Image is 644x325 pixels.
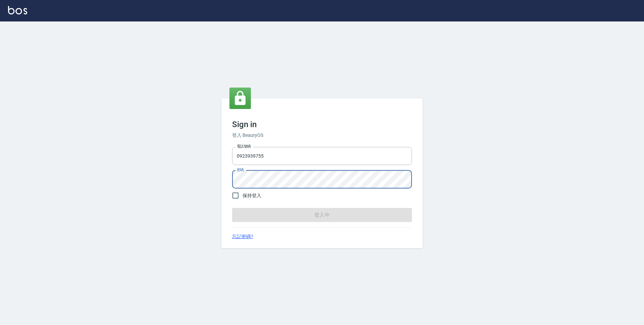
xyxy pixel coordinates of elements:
label: 密碼 [237,167,244,172]
span: 保持登入 [243,192,261,199]
label: 電話號碼 [237,144,251,149]
img: Logo [8,6,27,14]
h6: 登入 BeautyOS [232,132,412,139]
a: 忘記密碼? [232,233,253,240]
h3: Sign in [232,120,412,129]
